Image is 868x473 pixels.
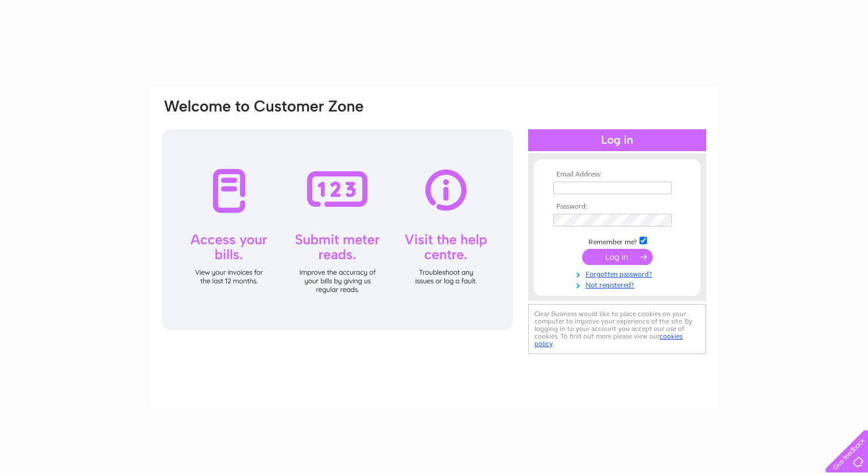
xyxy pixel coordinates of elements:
input: Submit [582,249,653,265]
th: Email Address: [551,171,684,179]
a: cookies policy [534,332,683,348]
div: Clear Business would like to place cookies on your computer to improve your experience of the sit... [528,304,706,354]
a: Not registered? [553,279,684,290]
a: Forgotten password? [553,268,684,279]
td: Remember me? [551,235,684,247]
th: Password: [551,203,684,211]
